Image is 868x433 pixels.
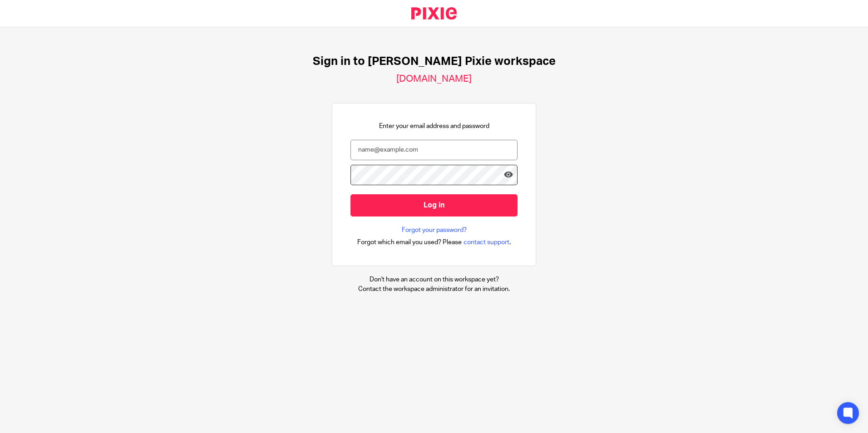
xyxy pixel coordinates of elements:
input: name@example.com [350,140,518,160]
p: Enter your email address and password [379,122,489,131]
input: Log in [350,194,518,216]
h1: Sign in to [PERSON_NAME] Pixie workspace [313,54,556,69]
span: contact support [464,238,509,247]
p: Contact the workspace administrator for an invitation. [358,285,510,294]
a: Forgot your password? [402,226,467,235]
p: Don't have an account on this workspace yet? [358,275,510,284]
div: . [357,237,511,247]
span: Forgot which email you used? Please [357,238,462,247]
h2: [DOMAIN_NAME] [396,73,472,85]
